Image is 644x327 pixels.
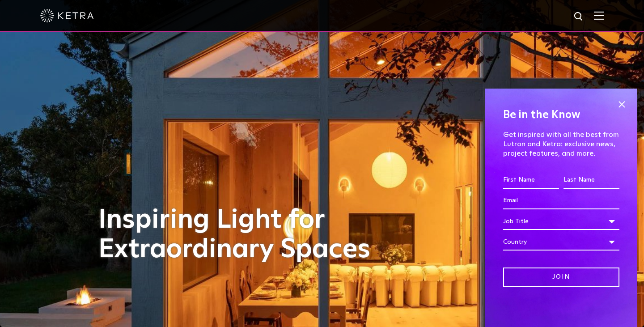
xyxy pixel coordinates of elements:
[503,130,619,158] p: Get inspired with all the best from Lutron and Ketra: exclusive news, project features, and more.
[503,106,619,123] h4: Be in the Know
[503,192,619,209] input: Email
[503,213,619,230] div: Job Title
[40,9,94,22] img: ketra-logo-2019-white
[573,11,585,22] img: search icon
[98,205,389,264] h1: Inspiring Light for Extraordinary Spaces
[594,11,604,20] img: Hamburger%20Nav.svg
[563,172,619,189] input: Last Name
[503,268,619,287] input: Join
[503,234,619,251] div: Country
[503,172,559,189] input: First Name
